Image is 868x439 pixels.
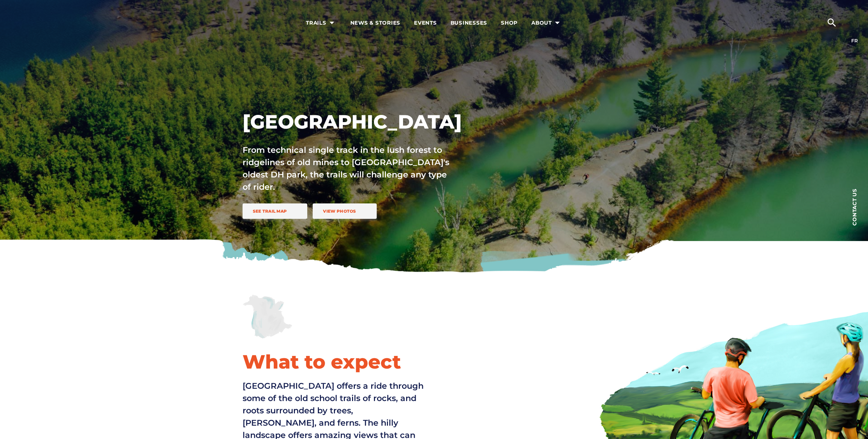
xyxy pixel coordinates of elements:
[414,19,437,26] span: Events
[243,350,429,374] h2: What to expect
[327,18,337,28] ion-icon: arrow dropdown
[841,178,868,236] a: Contact us
[851,38,858,44] a: FR
[243,144,451,193] p: From technical single track in the lush forest to ridgelines of old mines to [GEOGRAPHIC_DATA]'s ...
[501,19,518,26] span: Shop
[451,19,488,26] span: Businesses
[531,19,562,26] span: About
[243,110,496,134] h1: [GEOGRAPHIC_DATA]
[306,19,337,26] span: Trails
[826,17,837,28] ion-icon: search
[313,203,376,219] a: View Photos trail icon
[350,19,401,26] span: News & Stories
[243,203,308,219] a: See Trail Map trail icon
[323,209,356,214] span: View Photos
[253,209,287,214] span: See Trail Map
[852,188,857,226] span: Contact us
[553,18,562,28] ion-icon: arrow dropdown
